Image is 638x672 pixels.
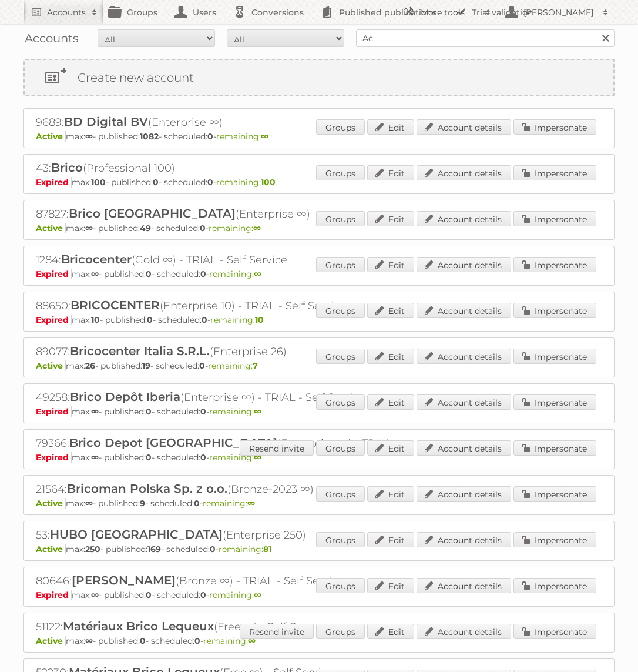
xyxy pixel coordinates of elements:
strong: 0 [147,315,153,325]
p: max: - published: - scheduled: - [36,590,602,600]
strong: ∞ [91,269,99,279]
a: Groups [316,578,365,593]
strong: ∞ [247,498,255,509]
strong: 0 [146,406,152,417]
strong: 100 [91,177,106,188]
a: Impersonate [513,440,596,456]
strong: 0 [200,590,206,600]
span: Brico [51,161,83,175]
p: max: - published: - scheduled: - [36,452,602,463]
span: remaining: [210,315,264,325]
p: max: - published: - scheduled: - [36,177,602,188]
a: Impersonate [513,119,596,135]
strong: 250 [85,544,100,554]
span: Active [36,360,66,371]
span: remaining: [209,269,261,279]
h2: 87827: (Enterprise ∞) [36,206,447,222]
h2: Accounts [47,6,86,18]
span: Brico Depôt Iberia [70,390,180,404]
span: BRICOCENTER [70,298,160,312]
span: remaining: [209,406,261,417]
a: Edit [367,532,414,547]
h2: [PERSON_NAME] [521,6,597,18]
h2: 49258: (Enterprise ∞) - TRIAL - Self Service [36,390,447,405]
strong: 10 [255,315,264,325]
strong: 0 [140,636,146,646]
h2: 21564: (Bronze-2023 ∞) [36,482,447,497]
span: Expired [36,590,72,600]
span: Brico Depot [GEOGRAPHIC_DATA] [69,436,277,450]
a: Edit [367,440,414,456]
a: Impersonate [513,624,596,639]
a: Edit [367,257,414,272]
strong: 1082 [140,131,159,142]
a: Impersonate [513,532,596,547]
p: max: - published: - scheduled: - [36,360,602,371]
span: Active [36,131,66,142]
a: Resend invite [240,624,314,639]
span: Expired [36,177,72,188]
strong: 0 [153,177,159,188]
a: Account details [417,532,511,547]
span: Expired [36,315,72,325]
span: remaining: [203,498,255,509]
strong: 26 [85,360,95,371]
a: Groups [316,624,365,639]
strong: 0 [146,452,152,463]
strong: 0 [200,406,206,417]
strong: ∞ [261,131,268,142]
span: remaining: [208,360,258,371]
strong: ∞ [254,406,261,417]
span: remaining: [209,223,261,233]
p: max: - published: - scheduled: - [36,636,602,646]
a: Groups [316,349,365,364]
a: Edit [367,165,414,180]
strong: 7 [253,360,258,371]
strong: 100 [261,177,276,188]
strong: ∞ [85,223,93,233]
span: Expired [36,406,72,417]
strong: 10 [91,315,100,325]
strong: ∞ [254,590,261,600]
a: Impersonate [513,211,596,226]
a: Edit [367,486,414,502]
strong: ∞ [91,590,99,600]
span: Active [36,223,66,233]
a: Impersonate [513,578,596,593]
strong: 19 [142,360,150,371]
a: Impersonate [513,257,596,272]
h2: 80646: (Bronze ∞) - TRIAL - Self Service [36,573,447,589]
strong: 0 [194,498,200,509]
span: remaining: [216,177,276,188]
strong: 0 [207,177,213,188]
a: Edit [367,119,414,135]
a: Create new account [25,60,613,95]
p: max: - published: - scheduled: - [36,315,602,325]
a: Account details [417,257,511,272]
strong: 0 [202,315,207,325]
h2: 89077: (Enterprise 26) [36,344,447,359]
strong: 0 [194,636,200,646]
a: Groups [316,165,365,180]
a: Edit [367,211,414,226]
a: Groups [316,303,365,318]
strong: 81 [263,544,271,554]
strong: ∞ [91,406,99,417]
a: Account details [417,440,511,456]
h2: 79366: (Enterprise ∞) - TRIAL [36,436,447,451]
strong: 0 [200,269,206,279]
a: Groups [316,440,365,456]
span: remaining: [219,544,271,554]
strong: 9 [140,498,145,509]
h2: More tools [421,6,479,18]
span: Expired [36,452,72,463]
span: remaining: [209,452,261,463]
strong: ∞ [85,498,93,509]
a: Impersonate [513,394,596,410]
a: Account details [417,165,511,180]
a: Edit [367,303,414,318]
a: Groups [316,532,365,547]
span: Matériaux Brico Lequeux [63,619,214,633]
span: HUBO [GEOGRAPHIC_DATA] [50,527,223,541]
a: Groups [316,211,365,226]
